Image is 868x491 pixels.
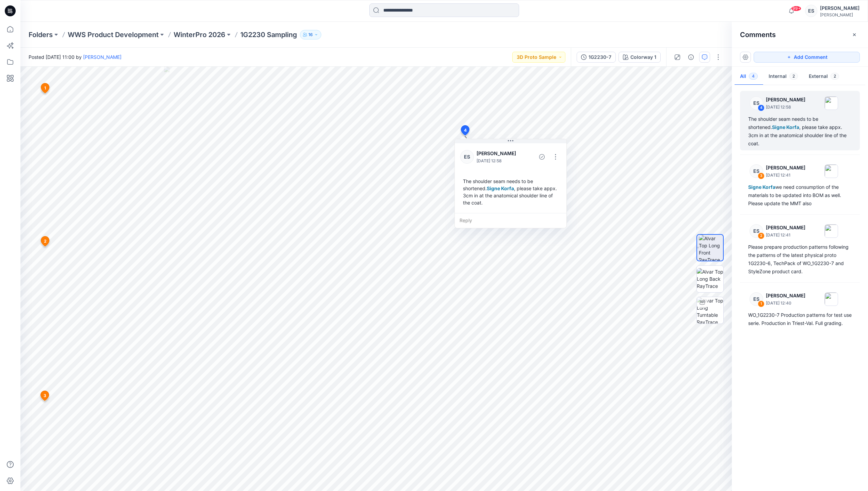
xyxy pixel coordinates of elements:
img: Alvar Top Long Back RayTrace [697,268,723,290]
div: 1G2230-7 [589,53,611,61]
div: Please prepare production patterns following the patterns of the latest physical proto 1G2230-6, ... [748,243,852,276]
div: The shoulder seam needs to be shortened. , please take appx. 3cm in at the anatomical shoulder li... [748,115,852,148]
p: 16 [308,31,313,38]
span: 2 [789,73,798,80]
p: [PERSON_NAME] [766,164,805,172]
span: Posted [DATE] 11:00 by [29,53,122,61]
div: ES [460,150,474,164]
div: [PERSON_NAME] [820,12,859,17]
div: [PERSON_NAME] [820,4,859,12]
div: 3 [758,173,765,179]
div: Reply [455,213,566,228]
p: [PERSON_NAME] [766,224,805,232]
p: [DATE] 12:40 [766,300,805,307]
p: [DATE] 12:41 [766,172,805,179]
div: Colorway 1 [630,53,656,61]
div: The shoulder seam needs to be shortened. , please take appx. 3cm in at the anatomical shoulder li... [460,175,561,209]
div: 1 [758,300,765,307]
a: WinterPro 2026 [174,30,225,39]
div: ES [750,164,763,178]
button: Add Comment [754,52,860,63]
p: [PERSON_NAME] [766,96,805,104]
span: 4 [464,127,467,133]
button: Details [686,52,696,63]
div: ES [750,224,763,238]
img: Alvar Top Long Turntable RayTrace [697,297,723,324]
div: 4 [758,104,765,111]
button: All [735,68,763,85]
div: ES [805,5,817,17]
button: Internal [763,68,803,85]
button: Colorway 1 [618,52,661,63]
span: 3 [44,393,46,399]
span: Signe Korfa [772,124,799,130]
div: ES [750,292,763,306]
span: 2 [831,73,839,80]
span: 4 [749,73,758,80]
a: Folders [29,30,53,39]
p: [DATE] 12:41 [766,232,805,239]
span: 1 [44,85,46,91]
div: ES [750,96,763,110]
p: [DATE] 12:58 [477,158,521,164]
div: 2 [758,232,765,239]
a: WWS Product Development [68,30,159,39]
span: 2 [44,238,47,244]
h2: Comments [740,31,776,39]
button: 16 [300,30,321,39]
span: Signe Korfa [748,184,775,190]
button: External [803,68,845,85]
p: 1G2230 Sampling [240,30,297,39]
div: WO_1G2230-7 Production patterns for test use serie. Production in Triest-Val. Full grading. [748,311,852,327]
p: [DATE] 12:58 [766,104,805,111]
p: [PERSON_NAME] [477,149,521,158]
span: Signe Korfa [487,185,514,191]
span: 99+ [791,6,801,11]
button: 1G2230-7 [577,52,616,63]
p: [PERSON_NAME] [766,292,805,300]
a: [PERSON_NAME] [83,54,122,60]
img: Alvar Top Long Front RayTrace [699,235,723,261]
div: we need consumption of the materials to be updated into BOM as well. Please update the MMT also [748,183,852,208]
